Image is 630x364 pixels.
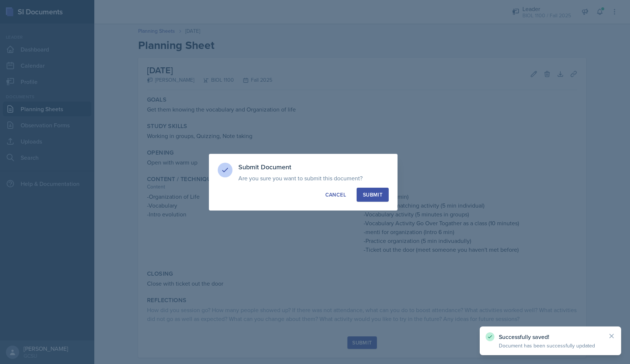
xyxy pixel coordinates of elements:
p: Successfully saved! [499,333,602,340]
p: Document has been successfully updated [499,342,602,349]
button: Cancel [319,188,352,202]
h3: Submit Document [238,163,389,172]
div: Cancel [325,191,346,198]
button: Submit [357,188,389,202]
p: Are you sure you want to submit this document? [238,174,389,182]
div: Submit [363,191,382,198]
